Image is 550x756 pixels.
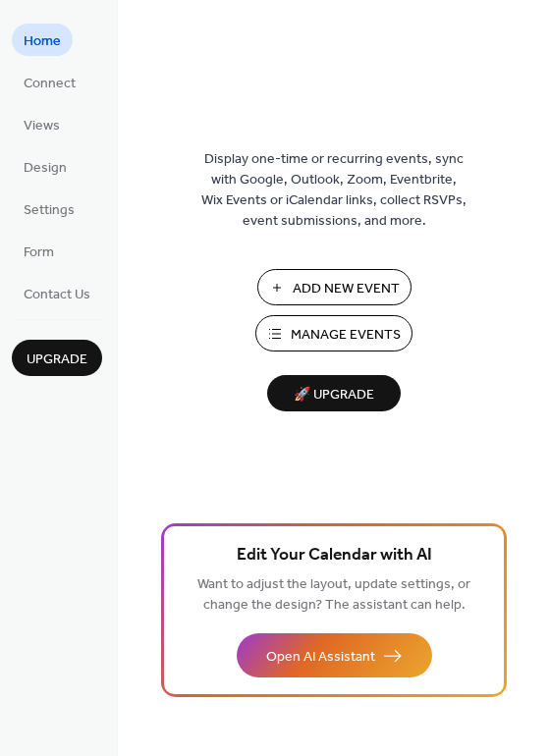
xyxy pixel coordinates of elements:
[24,74,76,94] span: Connect
[24,200,75,221] span: Settings
[257,269,412,305] button: Add New Event
[201,149,467,232] span: Display one-time or recurring events, sync with Google, Outlook, Zoom, Eventbrite, Wix Events or ...
[279,382,389,408] span: 🚀 Upgrade
[12,277,102,309] a: Contact Us
[12,340,102,376] button: Upgrade
[24,243,54,263] span: Form
[237,542,432,569] span: Edit Your Calendar with AI
[197,571,470,619] span: Want to adjust the layout, update settings, or change the design? The assistant can help.
[12,108,72,140] a: Views
[27,350,87,370] span: Upgrade
[12,150,79,183] a: Design
[291,325,401,346] span: Manage Events
[24,158,67,179] span: Design
[12,66,87,98] a: Connect
[237,633,432,677] button: Open AI Assistant
[267,375,401,411] button: 🚀 Upgrade
[24,285,90,305] span: Contact Us
[293,279,400,299] span: Add New Event
[24,116,60,136] span: Views
[24,31,61,52] span: Home
[12,24,73,56] a: Home
[255,315,412,351] button: Manage Events
[266,647,375,668] span: Open AI Assistant
[12,192,86,225] a: Settings
[12,235,66,267] a: Form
